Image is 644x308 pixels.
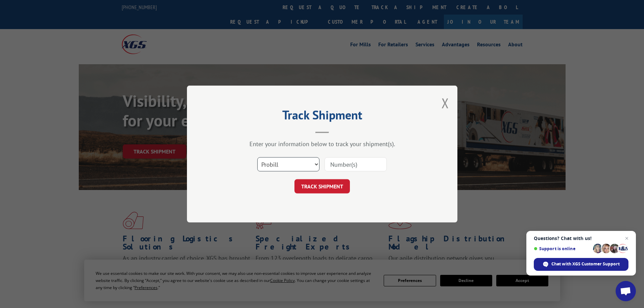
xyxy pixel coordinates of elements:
[325,157,387,171] input: Number(s)
[534,236,628,241] span: Questions? Chat with us!
[623,234,631,242] span: Close chat
[294,179,350,193] button: TRACK SHIPMENT
[551,261,620,267] span: Chat with XGS Customer Support
[534,258,628,271] div: Chat with XGS Customer Support
[221,140,424,148] div: Enter your information below to track your shipment(s).
[442,94,449,112] button: Close modal
[221,110,424,123] h2: Track Shipment
[534,246,591,251] span: Support is online
[616,281,636,301] div: Open chat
